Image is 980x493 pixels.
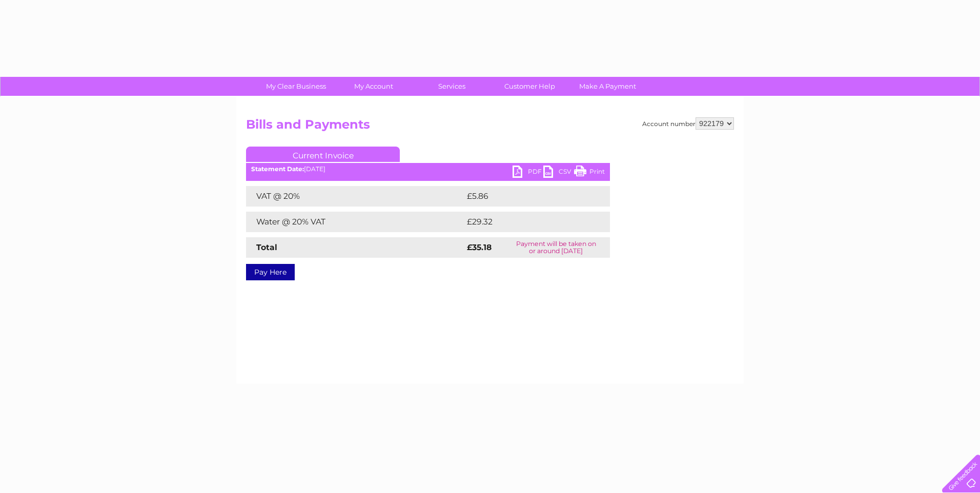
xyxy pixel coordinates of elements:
[467,242,492,252] strong: £35.18
[246,166,610,173] div: [DATE]
[574,166,605,180] a: Print
[642,117,734,130] div: Account number
[464,212,589,232] td: £29.32
[246,212,464,232] td: Water @ 20% VAT
[543,166,574,180] a: CSV
[464,186,586,207] td: £5.86
[487,77,572,96] a: Customer Help
[565,77,650,96] a: Make A Payment
[246,264,295,280] a: Pay Here
[502,237,610,258] td: Payment will be taken on or around [DATE]
[254,77,338,96] a: My Clear Business
[332,77,416,96] a: My Account
[256,242,277,252] strong: Total
[246,117,734,137] h2: Bills and Payments
[513,166,543,180] a: PDF
[246,186,464,207] td: VAT @ 20%
[410,77,494,96] a: Services
[251,165,304,173] b: Statement Date:
[246,147,400,162] a: Current Invoice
